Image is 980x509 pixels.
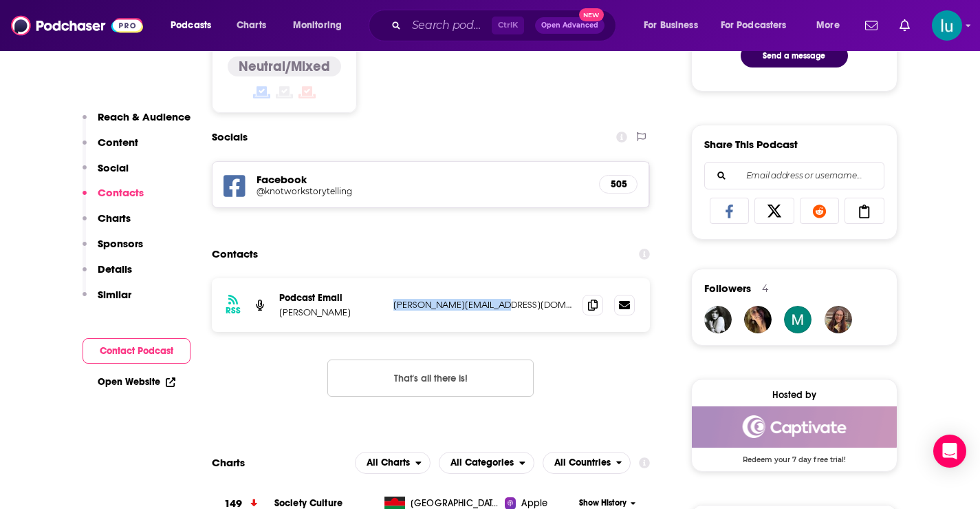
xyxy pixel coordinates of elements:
[807,14,857,37] button: open menu
[98,262,132,276] p: Details
[98,376,175,388] a: Open Website
[293,16,342,35] span: Monitoring
[228,14,274,37] a: Charts
[98,211,131,225] p: Charts
[98,237,143,250] p: Sponsors
[171,16,211,35] span: Podcasts
[704,162,884,189] div: Search followers
[439,452,534,474] button: open menu
[579,497,627,509] span: Show History
[83,136,138,161] button: Content
[554,458,611,468] span: All Countries
[932,10,962,41] img: User Profile
[541,22,598,29] span: Open Advanced
[257,186,589,196] a: @knotworkstorytelling
[83,161,129,187] button: Social
[83,262,132,288] button: Details
[492,17,524,34] span: Ctrl K
[212,456,245,469] h2: Charts
[83,110,190,136] button: Reach & Audience
[860,14,883,37] a: Show notifications dropdown
[692,406,897,463] a: Captivate Deal: Redeem your 7 day free trial!
[439,452,534,474] h2: Categories
[161,14,229,37] button: open menu
[239,58,330,75] h4: Neutral/Mixed
[744,306,772,333] img: peggy.a.petersen
[212,124,248,150] h2: Socials
[932,10,962,41] span: Logged in as lusodano
[692,389,897,401] div: Hosted by
[762,282,768,295] div: 4
[98,110,190,123] p: Reach & Audience
[712,14,807,37] button: open menu
[98,186,144,199] p: Contacts
[932,10,962,41] button: Show profile menu
[355,452,431,474] button: open menu
[355,452,431,474] h2: Platforms
[367,458,410,468] span: All Charts
[721,16,787,35] span: For Podcasters
[382,10,629,41] div: Search podcasts, credits, & more...
[716,163,873,189] input: Email address or username...
[237,16,266,35] span: Charts
[274,497,342,509] a: Society Culture
[692,406,897,448] img: Captivate Deal: Redeem your 7 day free trial!
[754,198,794,224] a: Share on X/Twitter
[784,306,812,333] img: marisa99758
[212,241,258,267] h2: Contacts
[11,12,143,39] img: Podchaser - Follow, Share and Rate Podcasts
[226,305,241,316] h3: RSS
[83,288,131,313] button: Similar
[279,292,382,304] p: Podcast Email
[933,435,966,468] div: Open Intercom Messenger
[83,237,143,262] button: Sponsors
[406,14,492,37] input: Search podcasts, credits, & more...
[704,138,798,151] h3: Share This Podcast
[327,360,534,397] button: Nothing here.
[741,44,848,67] button: Send a message
[83,338,190,364] button: Contact Podcast
[574,497,640,509] button: Show History
[283,14,360,37] button: open menu
[257,186,477,196] h5: @knotworkstorytelling
[535,17,605,34] button: Open AdvancedNew
[845,198,884,224] a: Copy Link
[98,288,131,301] p: Similar
[644,16,698,35] span: For Business
[825,306,852,333] img: jillperver01
[83,186,144,211] button: Contacts
[83,211,131,237] button: Charts
[257,173,589,186] h5: Facebook
[579,8,604,21] span: New
[543,452,631,474] h2: Countries
[279,307,382,318] p: [PERSON_NAME]
[894,14,915,37] a: Show notifications dropdown
[543,452,631,474] button: open menu
[704,282,751,295] span: Followers
[450,458,514,468] span: All Categories
[710,198,750,224] a: Share on Facebook
[816,16,840,35] span: More
[393,299,572,311] p: [PERSON_NAME][EMAIL_ADDRESS][DOMAIN_NAME]
[98,161,129,174] p: Social
[634,14,715,37] button: open menu
[692,448,897,464] span: Redeem your 7 day free trial!
[611,178,626,190] h5: 505
[98,136,138,149] p: Content
[704,306,732,333] img: LuluIrish
[800,198,840,224] a: Share on Reddit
